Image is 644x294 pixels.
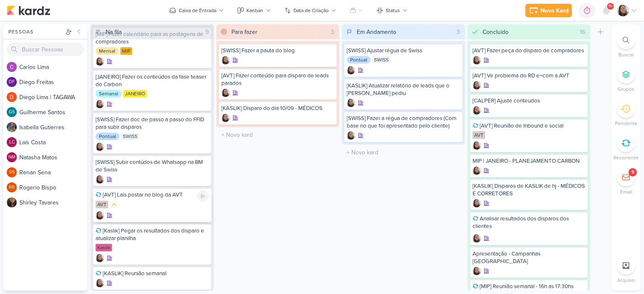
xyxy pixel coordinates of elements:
[473,81,481,89] img: Sharlene Khoury
[221,89,230,97] img: Sharlene Khoury
[7,28,64,36] div: Pessoas
[19,108,87,117] div: G u i l h e r m e S a n t o s
[7,43,84,56] input: Buscar Pessoas
[453,28,463,36] div: 3
[96,57,104,66] img: Sharlene Khoury
[473,234,481,243] div: Criador(a): Sharlene Khoury
[617,5,629,16] img: Sharlene Khoury
[7,62,17,72] img: Carlos Lima
[120,47,132,55] div: MIP
[96,244,112,251] div: Kaslik
[473,141,481,150] img: Sharlene Khoury
[96,211,104,220] div: Criador(a): Sharlene Khoury
[473,250,586,265] div: Apresentação - Campanhas Ibirapuera
[540,6,569,15] div: Novo Kard
[19,123,87,132] div: I s a b e l l a G u t i e r r e s
[96,100,104,108] div: Criador(a): Sharlene Khoury
[19,153,87,162] div: N a t a s h a M a t o s
[96,279,104,287] img: Sharlene Khoury
[221,114,230,122] div: Criador(a): Sharlene Khoury
[372,56,390,64] div: SWISS
[7,137,17,147] div: Laís Costa
[347,115,460,130] div: [SWISS] Fazer a régua de compradores (Com base no que foi apresentado pelo cliente)
[7,182,17,192] div: Rogerio Bispo
[96,254,104,262] div: Criador(a): Sharlene Khoury
[221,114,230,122] img: Sharlene Khoury
[347,82,460,97] div: [KASLIK] Atualizar relatório de leads que o Otávio pediu
[96,90,122,97] div: Semanal
[473,166,481,175] img: Sharlene Khoury
[96,143,104,151] img: Sharlene Khoury
[473,106,481,115] img: Sharlene Khoury
[613,154,639,161] p: Recorrente
[525,4,572,17] button: Novo Kard
[221,89,230,97] div: Criador(a): Sharlene Khoury
[473,199,481,207] img: Sharlene Khoury
[19,138,87,147] div: L a í s C o s t a
[19,198,87,207] div: S h i r l e y T a v a r e s
[347,99,355,107] img: Sharlene Khoury
[620,188,632,196] p: Email
[7,152,17,162] div: Natasha Matos
[96,254,104,262] img: Sharlene Khoury
[618,51,634,59] p: Buscar
[347,131,355,140] div: Criador(a): Sharlene Khoury
[347,56,371,64] div: Pontual
[347,66,355,74] img: Sharlene Khoury
[7,122,17,132] img: Isabella Gutierres
[221,105,335,112] div: [KASLIK] Disparo do dia 10/09 - MÉDICOS
[202,28,212,36] div: 9
[96,270,209,277] div: [KASLIK] Reunião semanal
[327,28,338,36] div: 3
[7,167,17,177] div: Renan Sena
[96,57,104,66] div: Criador(a): Sharlene Khoury
[221,56,230,64] div: Criador(a): Sharlene Khoury
[473,122,586,130] div: [AVT] Reunião de Inbound e social
[9,185,15,190] p: RB
[96,116,209,131] div: [SWISS] Fazer doc de passo a passo do FFID para subir disparos
[473,157,586,165] div: MIP | JANEIRO - PLANEJAMENTO CARBON
[7,197,17,207] img: Shirley Tavares
[19,93,87,102] div: D i e g o L i m a | T A G A W A
[473,199,481,207] div: Criador(a): Sharlene Khoury
[347,99,355,107] div: Criador(a): Sharlene Khoury
[473,106,481,115] div: Criador(a): Sharlene Khoury
[110,200,118,209] div: Prioridade Média
[347,66,355,74] div: Criador(a): Sharlene Khoury
[121,133,139,140] div: SWISS
[197,190,209,202] div: Ligar relógio
[473,56,481,64] img: Sharlene Khoury
[347,47,460,54] div: [SWISS] Ajustar régua de Swiss
[7,92,17,102] img: Diego Lima | TAGAWA
[221,72,335,87] div: [AVT] Fazer conteúdo para disparo de leads parados
[9,80,15,84] p: DF
[473,141,481,150] div: Criador(a): Sharlene Khoury
[7,5,50,15] img: kardz.app
[96,100,104,108] img: Sharlene Khoury
[617,276,635,284] p: Arquivo
[611,31,641,59] li: Ctrl + F
[9,140,15,145] p: LC
[96,143,104,151] div: Criador(a): Sharlene Khoury
[96,175,104,184] img: Sharlene Khoury
[8,155,16,160] p: NM
[96,191,209,199] div: [AVT] Lais postar no blog da AVT
[96,201,108,208] div: AVT
[96,159,209,174] div: [SWISS] Subir contúdos de Whatsapp na BM de Swiss
[7,107,17,117] div: Guilherme Santos
[347,131,355,140] img: Sharlene Khoury
[96,175,104,184] div: Criador(a): Sharlene Khoury
[96,47,119,55] div: Mensal
[618,85,634,93] p: Grupos
[9,110,15,115] p: GS
[473,72,586,79] div: [AVT] Ve problema do RD e=com a AVT
[221,47,335,54] div: [SWISS] Fazer a pauta do blog
[343,146,463,159] input: + Novo kard
[96,279,104,287] div: Criador(a): Sharlene Khoury
[473,215,586,230] div: Analisar resultados dos disparos dos clientes
[473,283,586,290] div: [MIP] Reunião semanal - 16h as 17:30hs
[576,28,589,36] div: 16
[473,166,481,175] div: Criador(a): Sharlene Khoury
[615,120,637,127] p: Pendente
[96,211,104,220] img: Sharlene Khoury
